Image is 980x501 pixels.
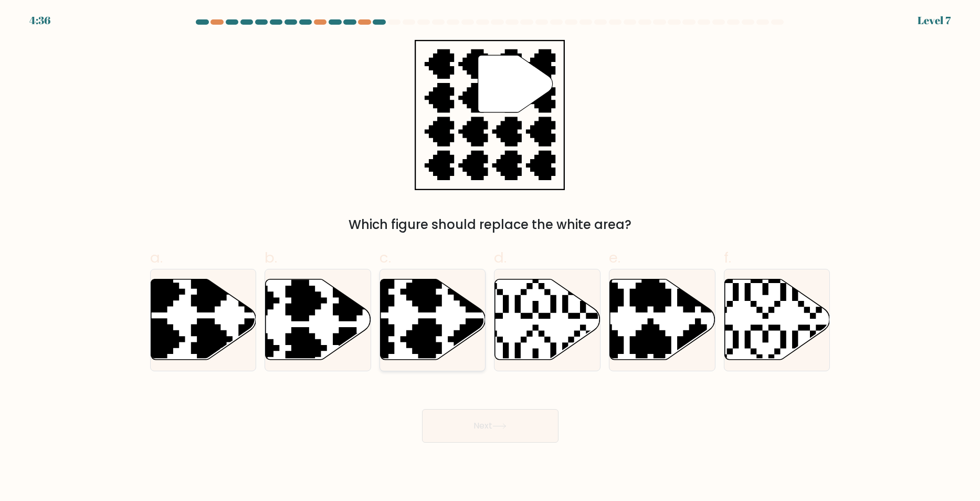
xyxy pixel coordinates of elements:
[918,13,951,28] div: Level 7
[380,247,391,268] span: c.
[265,247,277,268] span: b.
[478,55,553,112] g: "
[29,13,50,28] div: 4:36
[724,247,731,268] span: f.
[609,247,620,268] span: e.
[156,215,824,234] div: Which figure should replace the white area?
[422,409,559,443] button: Next
[494,247,507,268] span: d.
[150,247,163,268] span: a.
